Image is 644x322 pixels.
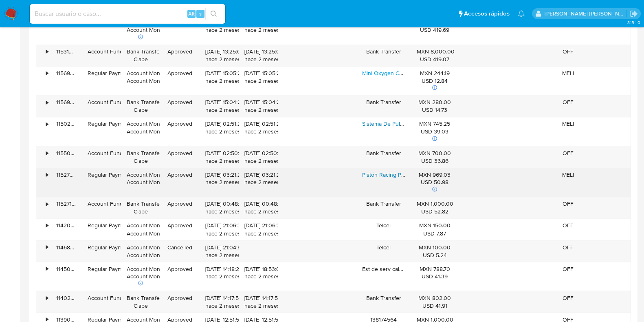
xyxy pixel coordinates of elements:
[30,9,225,19] input: Buscar usuario o caso...
[629,9,638,18] a: Salir
[199,10,202,18] span: s
[545,10,627,18] p: daniela.lagunesrodriguez@mercadolibre.com.mx
[205,8,222,20] button: search-icon
[464,9,510,18] span: Accesos rápidos
[518,10,525,17] a: Notificaciones
[627,19,640,26] span: 3.154.0
[188,10,195,18] span: Alt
